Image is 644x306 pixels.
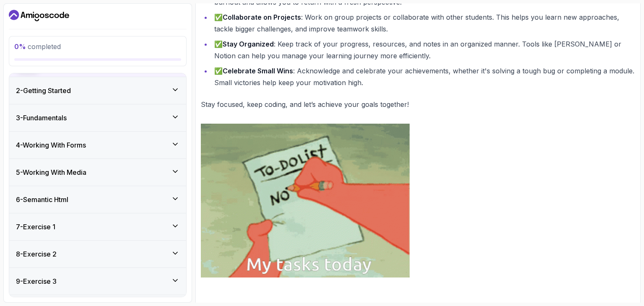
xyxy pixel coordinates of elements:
[9,213,186,240] button: 7-Exercise 1
[9,104,186,131] button: 3-Fundamentals
[212,65,635,88] li: ✅ : Acknowledge and celebrate your achievements, whether it's solving a tough bug or completing a...
[223,13,301,21] strong: Collaborate on Projects
[16,86,71,96] h3: 2 - Getting Started
[223,67,293,75] strong: Celebrate Small Wins
[9,186,186,213] button: 6-Semantic Html
[16,249,57,259] h3: 8 - Exercise 2
[16,276,57,286] h3: 9 - Exercise 3
[16,113,67,123] h3: 3 - Fundamentals
[201,99,635,110] p: Stay focused, keep coding, and let’s achieve your goals together!
[212,38,635,62] li: ✅ : Keep track of your progress, resources, and notes in an organized manner. Tools like [PERSON_...
[9,132,186,158] button: 4-Working With Forms
[9,77,186,104] button: 2-Getting Started
[16,222,55,232] h3: 7 - Exercise 1
[9,159,186,186] button: 5-Working With Media
[16,194,68,205] h3: 6 - Semantic Html
[9,9,69,22] a: Dashboard
[223,40,274,48] strong: Stay Organized
[9,241,186,267] button: 8-Exercise 2
[14,42,26,51] span: 0 %
[9,268,186,295] button: 9-Exercise 3
[14,42,61,51] span: completed
[16,167,86,177] h3: 5 - Working With Media
[201,124,410,277] img: tasks
[16,140,86,150] h3: 4 - Working With Forms
[212,11,635,35] li: ✅ : Work on group projects or collaborate with other students. This helps you learn new approache...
